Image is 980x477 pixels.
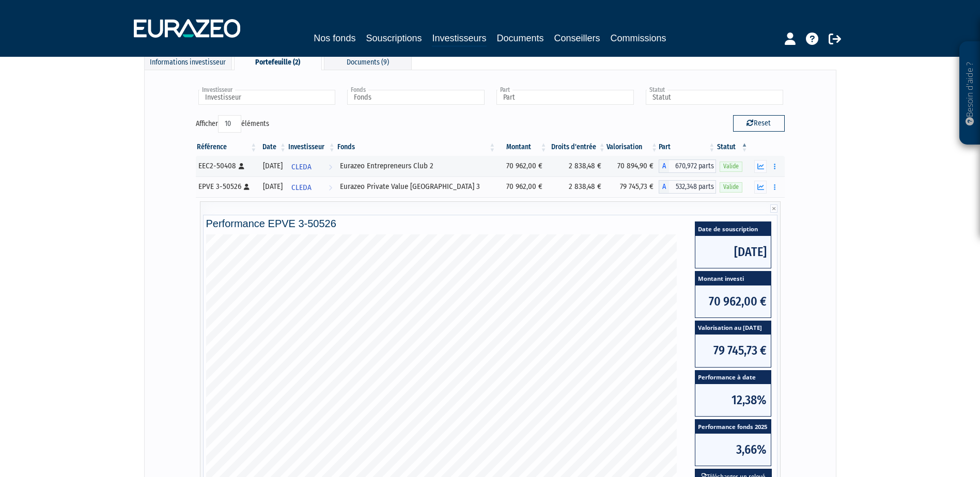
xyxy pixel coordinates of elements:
th: Fonds: activer pour trier la colonne par ordre croissant [336,138,497,156]
span: Date de souscription [695,222,771,236]
div: A - Eurazeo Private Value Europe 3 [659,180,716,194]
span: Valide [720,182,742,192]
div: EPVE 3-50526 [198,181,255,192]
th: Droits d'entrée: activer pour trier la colonne par ordre croissant [548,138,606,156]
td: 70 894,90 € [606,156,659,177]
a: Souscriptions [366,31,422,45]
div: Eurazeo Private Value [GEOGRAPHIC_DATA] 3 [340,181,493,192]
span: 532,348 parts [669,180,716,194]
th: Référence : activer pour trier la colonne par ordre croissant [196,138,258,156]
span: A [659,160,669,173]
span: Montant investi [695,272,771,285]
a: CLEDA [287,156,336,177]
th: Valorisation: activer pour trier la colonne par ordre croissant [606,138,659,156]
div: Documents (9) [324,53,412,70]
span: Valorisation au [DATE] [695,321,771,335]
div: Informations investisseur [144,53,232,70]
img: 1732889491-logotype_eurazeo_blanc_rvb.png [134,19,240,38]
a: Conseillers [554,31,600,45]
div: [DATE] [261,181,284,192]
h4: Performance EPVE 3-50526 [206,218,774,229]
label: Afficher éléments [196,115,269,133]
span: Performance à date [695,371,771,385]
th: Statut : activer pour trier la colonne par ordre d&eacute;croissant [716,138,749,156]
th: Part: activer pour trier la colonne par ordre croissant [659,138,716,156]
span: CLEDA [291,157,312,177]
td: 70 962,00 € [496,156,548,177]
span: 70 962,00 € [695,285,771,317]
p: Besoin d'aide ? [964,47,976,140]
span: 12,38% [695,384,771,416]
span: 79 745,73 € [695,335,771,367]
span: Performance fonds 2025 [695,420,771,434]
div: [DATE] [261,161,284,171]
button: Reset [733,115,785,132]
div: EEC2-50408 [198,161,255,171]
div: A - Eurazeo Entrepreneurs Club 2 [659,160,716,173]
a: CLEDA [287,177,336,197]
th: Date: activer pour trier la colonne par ordre croissant [258,138,287,156]
a: Commissions [611,31,666,45]
a: Nos fonds [314,31,355,45]
i: Voir l'investisseur [329,157,332,177]
div: Eurazeo Entrepreneurs Club 2 [340,161,493,171]
select: Afficheréléments [218,115,241,133]
i: [Français] Personne physique [239,163,244,169]
th: Montant: activer pour trier la colonne par ordre croissant [496,138,548,156]
span: 670,972 parts [669,160,716,173]
a: Documents [497,31,544,45]
span: [DATE] [695,236,771,268]
i: Voir l'investisseur [329,178,332,197]
i: [Français] Personne physique [244,184,250,190]
td: 70 962,00 € [496,177,548,197]
div: Portefeuille (2) [234,53,322,70]
td: 2 838,48 € [548,156,606,177]
span: 3,66% [695,434,771,466]
td: 79 745,73 € [606,177,659,197]
span: A [659,180,669,194]
td: 2 838,48 € [548,177,606,197]
span: Valide [720,162,742,171]
a: Investisseurs [432,31,486,47]
th: Investisseur: activer pour trier la colonne par ordre croissant [287,138,336,156]
span: CLEDA [291,178,312,197]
